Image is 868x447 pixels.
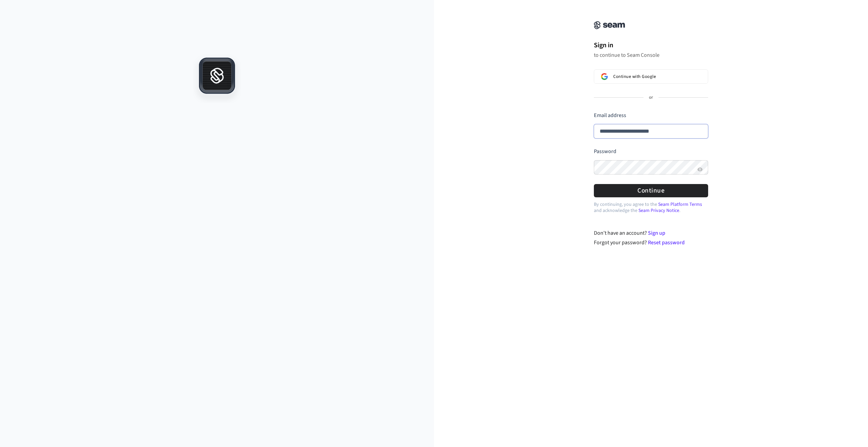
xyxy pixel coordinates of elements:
p: By continuing, you agree to the and acknowledge the . [594,201,708,214]
div: Forgot your password? [594,238,708,247]
p: to continue to Seam Console [594,52,708,59]
h1: Sign in [594,40,708,50]
label: Password [594,148,616,155]
p: or [649,95,653,101]
label: Email address [594,112,626,119]
button: Show password [696,165,704,173]
img: Seam Console [594,21,625,29]
a: Seam Platform Terms [658,201,702,208]
a: Seam Privacy Notice [638,207,679,214]
span: Continue with Google [613,74,656,79]
button: Continue [594,184,708,197]
button: Sign in with GoogleContinue with Google [594,69,708,84]
a: Reset password [648,239,685,246]
img: Sign in with Google [601,73,608,80]
a: Sign up [648,229,665,237]
div: Don't have an account? [594,229,708,237]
